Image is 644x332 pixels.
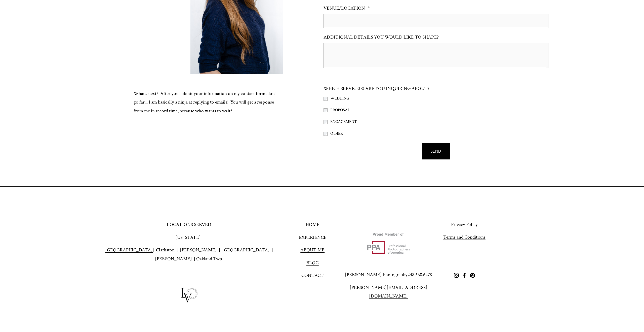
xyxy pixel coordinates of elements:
a: ABOUT ME [300,246,325,255]
p: | Clarkston | [PERSON_NAME] | [GEOGRAPHIC_DATA] | [PERSON_NAME] | Oakland Twp. [96,246,283,263]
a: Privacy Policy [451,220,478,229]
p: [PERSON_NAME] Photography [342,271,434,279]
a: Facebook [462,273,467,278]
a: [PERSON_NAME][EMAIL_ADDRESS][DOMAIN_NAME] [342,283,434,301]
a: [US_STATE] [175,233,201,242]
a: HOME [306,220,319,229]
input: WEDDING [324,97,328,101]
span: ADDITIONAL DETAILS YOU WOULD LIKE TO SHARE? [324,33,439,42]
span: OTHER [330,130,343,138]
a: 248.568.6278 [408,271,432,279]
span: VENUE/LOCATION [324,4,365,13]
span: SEND [431,149,441,153]
span: ENGAGEMENT [330,118,357,126]
input: OTHER [324,132,328,136]
span: PROPOSAL [330,107,350,114]
input: ENGAGEMENT [324,120,328,124]
a: [GEOGRAPHIC_DATA] [105,246,153,255]
a: Pinterest [470,273,475,278]
a: Terms and Conditions [443,233,486,242]
p: What’s next? After you submit your information on my contact form, don’t go far... I am basically... [134,89,283,116]
input: PROPOSAL [324,108,328,112]
a: Instagram [454,273,459,278]
a: EXPERIENCE [299,233,327,242]
p: LOCATIONS SERVED [96,220,283,229]
button: SENDSEND [422,143,450,159]
span: WEDDING [330,95,349,102]
a: CONTACT [301,271,324,280]
a: BLOG [306,259,319,268]
span: WHICH SERVICE(S) ARE YOU INQUIRING ABOUT? [324,84,429,93]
